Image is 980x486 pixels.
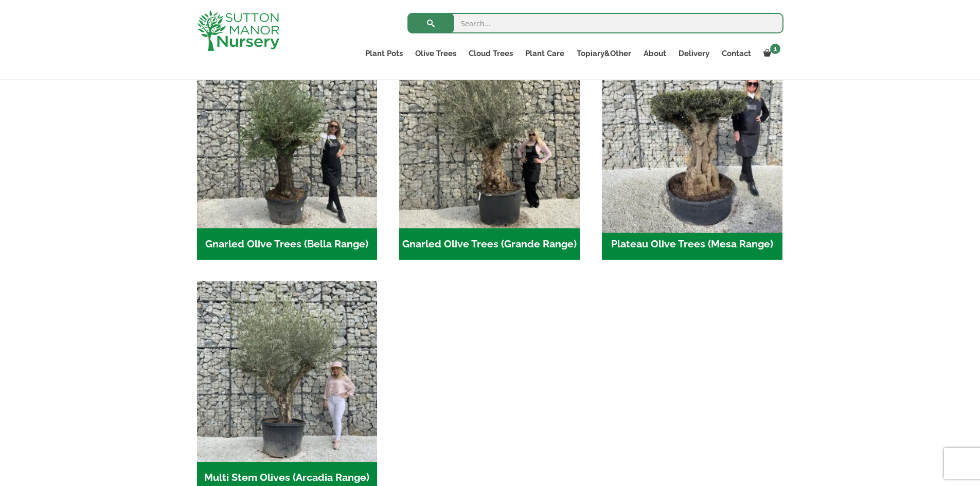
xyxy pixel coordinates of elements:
[571,46,637,61] a: Topiary&Other
[197,281,378,462] img: Multi Stem Olives (Arcadia Range)
[197,48,378,260] a: Visit product category Gnarled Olive Trees (Bella Range)
[602,228,782,260] h2: Plateau Olive Trees (Mesa Range)
[399,48,580,228] img: Gnarled Olive Trees (Grande Range)
[197,228,378,260] h2: Gnarled Olive Trees (Bella Range)
[462,46,519,61] a: Cloud Trees
[399,48,580,260] a: Visit product category Gnarled Olive Trees (Grande Range)
[197,48,378,228] img: Gnarled Olive Trees (Bella Range)
[757,46,783,61] a: 1
[197,10,279,51] img: logo
[409,46,462,61] a: Olive Trees
[770,44,780,54] span: 1
[602,48,782,260] a: Visit product category Plateau Olive Trees (Mesa Range)
[672,46,716,61] a: Delivery
[597,43,787,232] img: Plateau Olive Trees (Mesa Range)
[407,13,783,33] input: Search...
[399,228,580,260] h2: Gnarled Olive Trees (Grande Range)
[519,46,571,61] a: Plant Care
[637,46,672,61] a: About
[359,46,409,61] a: Plant Pots
[716,46,757,61] a: Contact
